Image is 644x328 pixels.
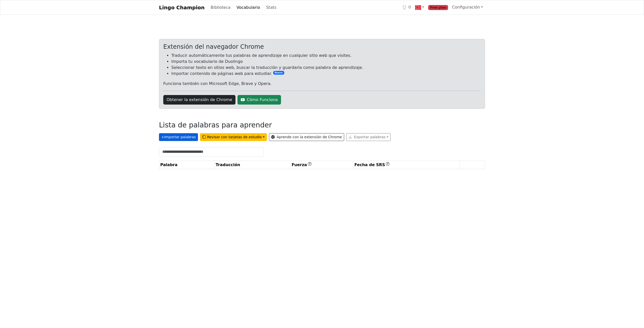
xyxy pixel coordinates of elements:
[353,161,460,169] th: Fecha de SRS
[273,71,284,75] span: Nuevo
[159,133,198,141] button: +Importar palabras
[428,5,448,10] span: Free plan
[171,71,481,77] li: Importar contenido de páginas web para estudiar.
[200,133,267,141] button: Revisar con tarjetas de estudio
[264,3,278,13] a: Stats
[171,65,481,71] li: Seleccionar texto en sitios web, buscar la traducción y guardarla como palabra de aprendizaje.
[163,43,481,51] div: Extensión del navegador Chrome
[237,95,281,105] a: Cómo Funciona
[450,2,485,12] a: Configuración
[426,2,450,13] a: Free plan
[159,161,215,169] th: Palabra
[163,95,235,105] a: Obtener la extensión de Chrome
[234,3,262,13] a: Vocabulario
[269,133,344,141] a: Aprende con la extensión de Chrome
[171,59,481,65] li: Importa tu vocabulario de Duolingo
[291,161,353,169] th: Fuerza
[415,5,421,11] img: no.svg
[209,3,232,13] a: Biblioteca
[159,133,200,138] a: +Importar palabras
[163,81,481,87] p: Funciona también con Microsoft Edge, Brave y Opera.
[159,3,205,13] a: Lingo Champion
[159,121,272,129] h3: Lista de palabras para aprender
[215,161,291,169] th: Traducción
[171,53,481,59] li: Traducir automáticamente tus palabras de aprendizaje en cualquier sitio web que visites.
[400,2,413,13] a: 0
[408,4,411,10] span: 0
